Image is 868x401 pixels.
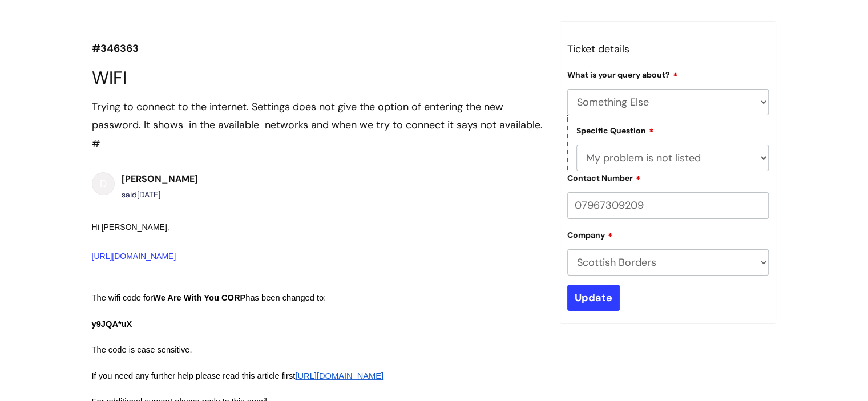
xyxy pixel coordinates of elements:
[92,293,154,302] span: The wifi code for
[137,189,160,200] span: Mon, 1 Sep, 2025 at 10:45 AM
[92,345,192,354] span: The code is case sensitive.
[567,229,613,240] label: Company
[567,68,678,80] label: What is your query about?
[92,98,543,153] div: #
[92,67,543,88] h1: WIFI
[92,98,543,135] div: Trying to connect to the internet. Settings does not give the option of entering the new password...
[92,220,502,264] div: Hi [PERSON_NAME],
[567,285,620,311] input: Update
[122,188,198,202] div: said
[92,371,296,380] span: If you need any further help please read this article first
[153,293,245,302] span: We Are With You CORP
[576,124,654,136] label: Specific Question
[295,371,383,380] a: [URL][DOMAIN_NAME]
[567,172,641,183] label: Contact Number
[245,293,326,302] span: has been changed to:
[92,319,132,329] span: y9JQA*uX
[92,39,543,58] p: #346363
[567,40,769,58] h3: Ticket details
[92,252,176,261] a: [URL][DOMAIN_NAME]
[92,172,115,195] div: D
[122,173,198,185] b: [PERSON_NAME]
